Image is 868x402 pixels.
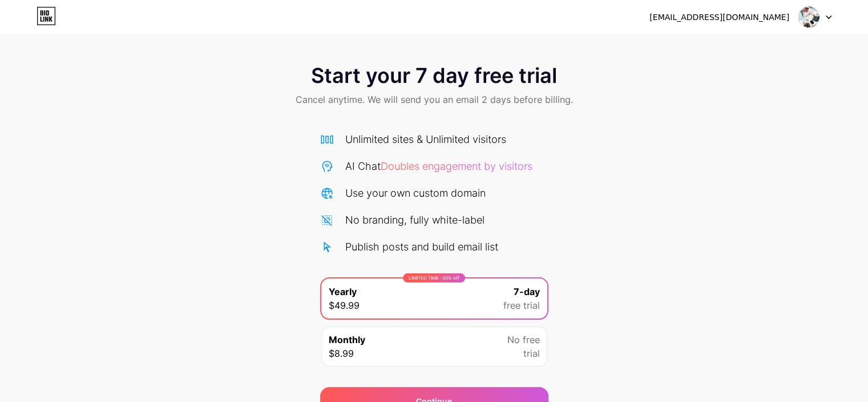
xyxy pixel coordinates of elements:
span: Doubles engagement by visitors [381,160,532,172]
span: Monthly [329,333,365,347]
div: Unlimited sites & Unlimited visitors [345,132,506,147]
div: Use your own custom domain [345,185,486,201]
img: uaebusiness [798,6,819,28]
div: Publish posts and build email list [345,239,498,254]
span: No free [507,333,540,347]
span: free trial [503,298,540,312]
div: No branding, fully white-label [345,212,485,228]
span: Start your 7 day free trial [311,64,557,87]
div: LIMITED TIME : 50% off [403,273,465,282]
div: AI Chat [345,158,532,174]
span: 7-day [514,285,540,298]
span: $8.99 [329,347,354,360]
span: Cancel anytime. We will send you an email 2 days before billing. [296,93,573,106]
span: $49.99 [329,298,360,312]
span: Yearly [329,285,357,298]
div: [EMAIL_ADDRESS][DOMAIN_NAME] [649,11,789,23]
span: trial [523,347,540,360]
